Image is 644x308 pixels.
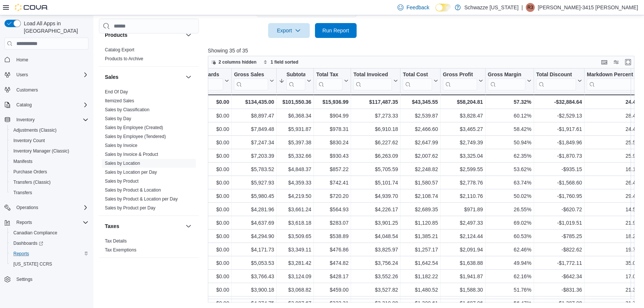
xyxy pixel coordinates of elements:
[487,205,531,214] div: 26.55%
[403,71,438,90] button: Total Cost
[105,160,140,166] span: Sales by Location
[7,167,91,177] button: Purchase Orders
[587,71,637,78] div: Markdown Percent
[194,179,229,187] div: $0.00
[105,196,178,202] a: Sales by Product & Location per Day
[279,179,311,187] div: $4,359.33
[234,259,274,268] div: $5,053.53
[7,177,91,187] button: Transfers (Classic)
[16,87,38,93] span: Customers
[1,217,91,228] button: Reports
[316,71,342,78] div: Total Tax
[1,100,91,110] button: Catalog
[16,102,32,108] span: Catalog
[234,246,274,254] div: $4,171.73
[279,232,311,241] div: $3,509.65
[443,179,483,187] div: $2,778.76
[194,71,223,90] div: Gift Card Sales
[13,70,88,79] span: Users
[194,71,229,90] button: Gift Cards
[234,192,274,201] div: $5,980.45
[406,4,429,11] span: Feedback
[10,260,55,269] a: [US_STATE] CCRS
[105,222,183,230] button: Taxes
[279,112,311,121] div: $6,368.34
[208,47,639,54] p: Showing 35 of 35
[105,247,136,253] a: Tax Exemptions
[194,205,229,214] div: $0.00
[587,152,643,161] div: 25.97%
[13,127,57,133] span: Adjustments (Classic)
[7,259,91,269] button: [US_STATE] CCRS
[443,192,483,201] div: $2,110.76
[279,138,311,147] div: $5,397.38
[234,125,274,134] div: $7,849.48
[16,276,32,282] span: Settings
[7,156,91,167] button: Manifests
[105,107,149,113] span: Sales by Classification
[279,165,311,174] div: $4,848.37
[536,219,582,228] div: -$1,019.51
[10,136,88,145] span: Inventory Count
[13,179,51,185] span: Transfers (Classic)
[612,58,621,67] button: Display options
[10,249,88,258] span: Reports
[403,112,438,121] div: $2,539.87
[487,138,531,147] div: 50.94%
[16,57,28,63] span: Home
[286,71,305,78] div: Subtotal
[7,125,91,135] button: Adjustments (Classic)
[13,275,35,284] a: Settings
[403,97,438,106] div: $43,345.55
[279,192,311,201] div: $4,219.50
[10,167,88,176] span: Purchase Orders
[443,71,477,90] div: Gross Profit
[194,259,229,268] div: $0.00
[403,152,438,161] div: $2,007.62
[105,56,143,61] a: Products to Archive
[234,71,268,78] div: Gross Sales
[536,71,576,90] div: Total Discount
[16,72,28,78] span: Users
[536,71,576,78] div: Total Discount
[403,192,438,201] div: $2,108.74
[527,3,533,12] span: R3
[194,165,229,174] div: $0.00
[624,58,632,67] button: Enter fullscreen
[194,125,229,134] div: $0.00
[105,222,119,230] h3: Taxes
[10,126,59,135] a: Adjustments (Classic)
[353,97,398,106] div: $117,487.35
[487,179,531,187] div: 63.74%
[487,246,531,254] div: 62.46%
[587,138,643,147] div: 25.53%
[279,97,311,106] div: $101,550.36
[260,58,302,67] button: 1 field sorted
[487,112,531,121] div: 60.12%
[10,147,88,155] span: Inventory Manager (Classic)
[10,249,32,258] a: Reports
[184,73,193,81] button: Sales
[105,116,131,122] span: Sales by Day
[316,165,348,174] div: $857.22
[13,158,32,164] span: Manifests
[10,178,54,187] a: Transfers (Classic)
[279,259,311,268] div: $3,281.42
[271,59,299,65] span: 1 field sorted
[322,27,349,34] span: Run Report
[536,205,582,214] div: -$620.72
[521,3,523,12] p: |
[315,23,357,38] button: Run Report
[105,98,134,103] a: Itemized Sales
[487,125,531,134] div: 58.42%
[105,238,127,244] span: Tax Details
[464,3,519,12] p: Schwazze [US_STATE]
[194,138,229,147] div: $0.00
[105,169,157,175] span: Sales by Location per Day
[536,246,582,254] div: -$822.62
[487,97,531,106] div: 57.32%
[10,239,88,248] span: Dashboards
[316,152,348,161] div: $930.43
[184,31,193,39] button: Products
